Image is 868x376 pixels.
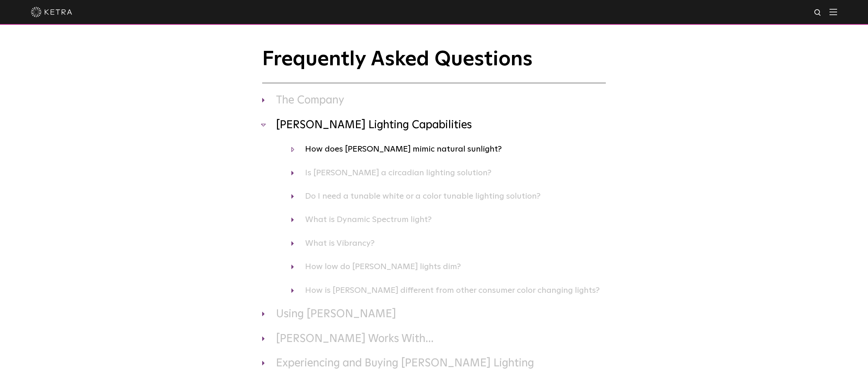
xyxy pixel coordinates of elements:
h3: [PERSON_NAME] Lighting Capabilities [262,118,606,133]
h3: Experiencing and Buying [PERSON_NAME] Lighting [262,356,606,371]
h4: How is [PERSON_NAME] different from other consumer color changing lights? [291,284,606,297]
h1: Frequently Asked Questions [262,48,606,83]
img: Hamburger%20Nav.svg [830,9,837,15]
h4: What is Vibrancy? [291,237,606,250]
h3: [PERSON_NAME] Works With... [262,332,606,346]
h3: The Company [262,93,606,108]
h4: How low do [PERSON_NAME] lights dim? [291,260,606,273]
h4: What is Dynamic Spectrum light? [291,213,606,226]
h4: How does [PERSON_NAME] mimic natural sunlight? [291,143,606,156]
h4: Do I need a tunable white or a color tunable lighting solution? [291,190,606,203]
h4: Is [PERSON_NAME] a circadian lighting solution? [291,166,606,179]
img: ketra-logo-2019-white [31,7,72,17]
img: search icon [814,9,822,17]
h3: Using [PERSON_NAME] [262,307,606,322]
